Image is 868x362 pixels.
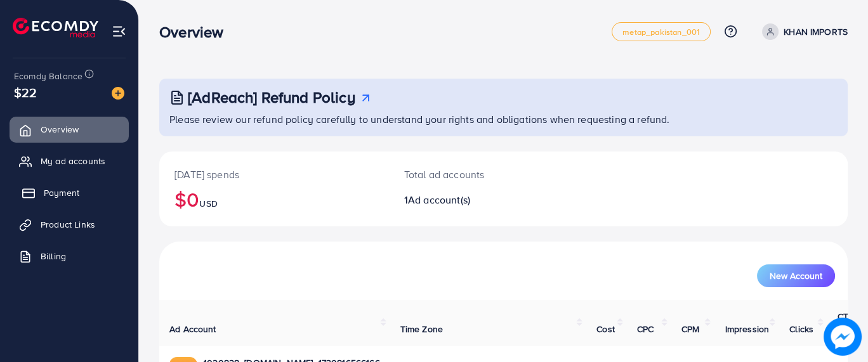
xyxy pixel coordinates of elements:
[404,194,546,206] h2: 1
[41,250,66,262] span: Billing
[612,22,711,41] a: metap_pakistan_001
[789,323,813,335] span: Clicks
[188,88,355,107] h3: [AdReach] Refund Policy
[174,187,374,211] h2: $0
[725,323,769,335] span: Impression
[10,243,129,269] a: Billing
[400,323,443,335] span: Time Zone
[41,123,79,136] span: Overview
[13,18,98,37] img: logo
[174,167,374,182] p: [DATE] spends
[784,24,848,39] p: KHAN IMPORTS
[637,323,654,335] span: CPC
[169,112,840,127] p: Please review our refund policy carefully to understand your rights and obligations when requesti...
[10,212,129,237] a: Product Links
[14,83,37,101] span: $22
[112,87,124,100] img: image
[681,323,699,335] span: CPM
[44,186,79,199] span: Payment
[770,271,822,280] span: New Account
[757,264,835,287] button: New Account
[41,218,95,231] span: Product Links
[159,23,233,41] h3: Overview
[112,24,126,39] img: menu
[169,323,216,335] span: Ad Account
[10,117,129,142] a: Overview
[404,167,546,182] p: Total ad accounts
[41,155,105,167] span: My ad accounts
[199,197,217,210] span: USD
[596,323,615,335] span: Cost
[838,310,854,335] span: CTR (%)
[825,319,860,354] img: image
[10,180,129,205] a: Payment
[622,28,700,36] span: metap_pakistan_001
[10,148,129,174] a: My ad accounts
[408,193,470,207] span: Ad account(s)
[14,70,82,82] span: Ecomdy Balance
[757,23,848,40] a: KHAN IMPORTS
